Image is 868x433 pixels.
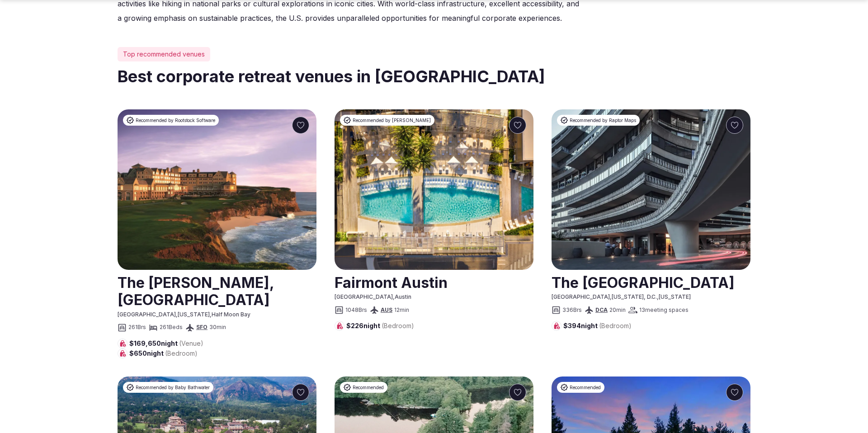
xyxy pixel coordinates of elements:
[335,109,533,270] a: See Fairmont Austin
[657,293,659,300] span: ,
[610,293,612,300] span: ,
[612,293,657,300] span: [US_STATE], D.C.
[209,324,226,331] span: 30 min
[118,47,210,61] div: Top recommended venues
[118,65,750,88] h2: Best corporate retreat venues in [GEOGRAPHIC_DATA]
[136,117,215,123] span: Recommended by Rootstock Software
[381,306,392,313] a: AUS
[552,271,750,293] h2: The [GEOGRAPHIC_DATA]
[196,324,208,330] a: SFO
[659,293,691,300] span: [US_STATE]
[160,324,183,331] span: 261 Beds
[609,306,626,314] span: 20 min
[639,306,689,314] span: 13 meeting spaces
[563,321,632,330] span: $394 night
[552,271,750,293] a: View venue
[128,324,146,331] span: 261 Brs
[599,322,632,329] span: (Bedroom)
[212,311,250,318] span: Half Moon Bay
[210,311,212,318] span: ,
[335,271,533,293] h2: Fairmont Austin
[179,339,203,347] span: (Venue)
[178,311,210,318] span: [US_STATE]
[562,306,582,314] span: 336 Brs
[595,306,608,313] a: DCA
[118,271,316,311] a: View venue
[353,384,384,391] span: Recommended
[118,271,316,311] h2: The [PERSON_NAME], [GEOGRAPHIC_DATA]
[394,306,409,314] span: 12 min
[118,109,316,270] img: The Ritz-Carlton, Half Moon Bay
[346,321,414,330] span: $226 night
[382,322,414,329] span: (Bedroom)
[176,311,178,318] span: ,
[552,109,750,270] img: The Watergate Hotel
[570,384,601,391] span: Recommended
[129,339,203,348] span: $169,650 night
[395,293,411,300] span: Austin
[335,109,533,270] img: Fairmont Austin
[136,384,210,391] span: Recommended by Baby Bathwater
[129,349,198,358] span: $650 night
[353,117,431,123] span: Recommended by [PERSON_NAME]
[552,293,610,300] span: [GEOGRAPHIC_DATA]
[118,109,316,270] a: See The Ritz-Carlton, Half Moon Bay
[552,109,750,270] a: See The Watergate Hotel
[335,271,533,293] a: View venue
[165,349,198,357] span: (Bedroom)
[393,293,395,300] span: ,
[345,306,367,314] span: 1048 Brs
[118,311,176,318] span: [GEOGRAPHIC_DATA]
[570,117,636,123] span: Recommended by Raptor Maps
[335,293,393,300] span: [GEOGRAPHIC_DATA]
